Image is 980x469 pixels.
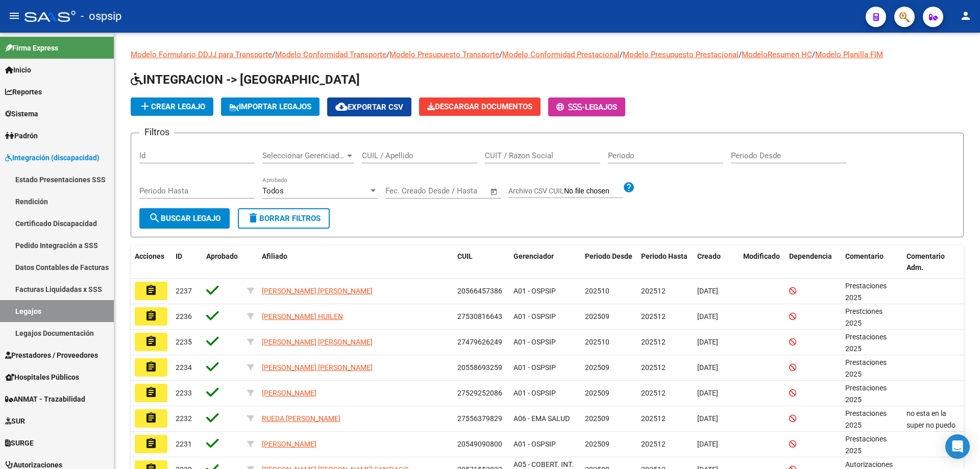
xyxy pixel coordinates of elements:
[585,338,609,346] span: 202510
[262,252,287,260] span: Afiliado
[139,208,230,229] button: Buscar Legajo
[262,287,373,295] span: [PERSON_NAME] [PERSON_NAME]
[845,282,887,302] span: Prestaciones 2025
[145,310,157,322] mat-icon: assignment
[623,181,635,193] mat-icon: help
[145,361,157,373] mat-icon: assignment
[697,363,718,372] span: [DATE]
[5,108,38,119] span: Sistema
[845,252,884,260] span: Comentario
[509,245,581,279] datatable-header-cell: Gerenciador
[743,252,780,260] span: Modificado
[139,100,151,112] mat-icon: add
[262,440,316,448] span: [PERSON_NAME]
[457,389,502,397] span: 27529252086
[845,435,887,455] span: Prestaciones 2025
[8,10,20,22] mat-icon: menu
[229,102,311,111] span: IMPORTAR LEGAJOS
[488,186,500,198] button: Open calendar
[513,414,570,423] span: A06 - EMA SALUD
[585,287,609,295] span: 202510
[206,252,238,260] span: Aprobado
[457,312,502,320] span: 27530816643
[457,363,502,372] span: 20558693259
[585,103,617,112] span: Legajos
[176,312,192,320] span: 2236
[697,440,718,448] span: [DATE]
[502,50,620,59] a: Modelo Conformidad Prestacional
[641,440,666,448] span: 202512
[641,252,688,260] span: Periodo Hasta
[145,412,157,424] mat-icon: assignment
[845,384,887,404] span: Prestaciones 2025
[513,287,556,295] span: A01 - OSPSIP
[457,414,502,423] span: 27556379829
[176,287,192,295] span: 2237
[845,307,883,327] span: Prestciones 2025
[693,245,739,279] datatable-header-cell: Creado
[845,333,887,353] span: Prestaciones 2025
[697,287,718,295] span: [DATE]
[581,245,637,279] datatable-header-cell: Periodo Desde
[945,434,970,459] div: Open Intercom Messenger
[585,440,609,448] span: 202509
[419,97,541,116] button: Descargar Documentos
[789,252,832,260] span: Dependencia
[585,389,609,397] span: 202509
[513,312,556,320] span: A01 - OSPSIP
[145,386,157,399] mat-icon: assignment
[5,64,31,76] span: Inicio
[513,338,556,346] span: A01 - OSPSIP
[202,245,243,279] datatable-header-cell: Aprobado
[139,102,205,111] span: Crear Legajo
[247,214,321,223] span: Borrar Filtros
[131,245,171,279] datatable-header-cell: Acciones
[176,252,182,260] span: ID
[508,187,564,195] span: Archivo CSV CUIL
[585,414,609,423] span: 202509
[585,252,632,260] span: Periodo Desde
[564,187,623,196] input: Archivo CSV CUIL
[5,350,98,361] span: Prestadores / Proveedores
[906,409,960,441] span: no esta en la super no puedo subir el cud a sur
[176,414,192,423] span: 2232
[457,440,502,448] span: 20549090800
[623,50,739,59] a: Modelo Presupuesto Prestacional
[513,252,554,260] span: Gerenciador
[457,287,502,295] span: 20566457386
[697,389,718,397] span: [DATE]
[389,50,499,59] a: Modelo Presupuesto Transporte
[176,363,192,372] span: 2234
[785,245,841,279] datatable-header-cell: Dependencia
[385,186,427,195] input: Fecha inicio
[5,152,100,163] span: Integración (discapacidad)
[149,212,161,224] mat-icon: search
[262,414,340,423] span: RUEDA [PERSON_NAME]
[453,245,509,279] datatable-header-cell: CUIL
[335,101,348,113] mat-icon: cloud_download
[427,102,532,111] span: Descargar Documentos
[585,312,609,320] span: 202509
[238,208,330,229] button: Borrar Filtros
[641,363,666,372] span: 202512
[697,252,721,260] span: Creado
[176,389,192,397] span: 2233
[641,414,666,423] span: 202512
[81,5,121,28] span: - ospsip
[906,252,945,272] span: Comentario Adm.
[556,103,585,112] span: -
[176,338,192,346] span: 2235
[262,151,345,160] span: Seleccionar Gerenciador
[845,409,887,429] span: Prestaciones 2025
[171,245,202,279] datatable-header-cell: ID
[5,42,58,54] span: Firma Express
[513,440,556,448] span: A01 - OSPSIP
[457,252,473,260] span: CUIL
[275,50,386,59] a: Modelo Conformidad Transporte
[902,245,964,279] datatable-header-cell: Comentario Adm.
[262,312,343,320] span: [PERSON_NAME] HUILEN
[131,72,360,87] span: INTEGRACION -> [GEOGRAPHIC_DATA]
[145,335,157,348] mat-icon: assignment
[145,284,157,297] mat-icon: assignment
[436,186,485,195] input: Fecha fin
